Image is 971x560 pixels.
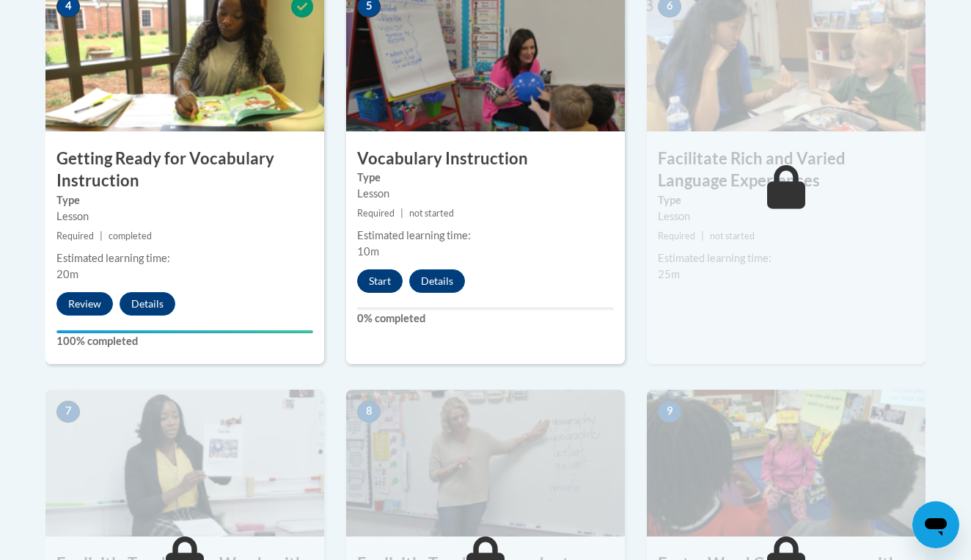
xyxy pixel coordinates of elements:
div: Estimated learning time: [357,228,614,244]
span: completed [109,230,152,241]
div: Lesson [56,208,313,225]
label: Type [357,170,614,186]
span: Required [56,230,94,241]
span: 8 [357,401,381,423]
div: Estimated learning time: [658,250,915,266]
button: Details [120,292,175,316]
span: | [701,230,704,241]
label: 100% completed [56,333,313,349]
h3: Facilitate Rich and Varied Language Experiences [647,148,926,193]
div: Estimated learning time: [56,250,313,266]
span: | [400,208,403,219]
span: Required [658,230,695,241]
label: Type [56,192,313,208]
img: Course Image [45,390,324,537]
span: 9 [658,401,681,423]
div: Lesson [658,208,915,225]
div: Lesson [357,186,614,202]
button: Review [56,292,113,316]
span: 7 [56,401,80,423]
button: Details [409,269,465,293]
span: not started [710,230,755,241]
img: Course Image [647,390,926,537]
div: Your progress [56,330,313,333]
label: 0% completed [357,310,614,327]
label: Type [658,192,915,208]
span: not started [409,208,454,219]
button: Start [357,269,403,293]
span: 20m [56,268,78,280]
span: Required [357,208,395,219]
span: 10m [357,245,379,258]
span: 25m [658,268,680,280]
iframe: Button to launch messaging window [912,501,959,548]
img: Course Image [346,390,625,537]
h3: Vocabulary Instruction [346,148,625,170]
span: | [100,230,103,241]
h3: Getting Ready for Vocabulary Instruction [45,148,324,193]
